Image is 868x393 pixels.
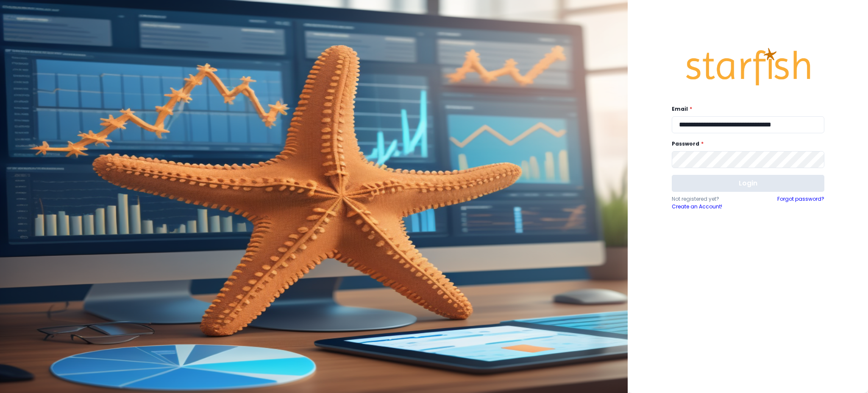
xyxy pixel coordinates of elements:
img: Logo.42cb71d561138c82c4ab.png [684,40,812,93]
label: Password [672,140,819,148]
a: Forgot password? [777,195,824,211]
label: Email [672,105,819,113]
button: Login [672,175,824,192]
a: Create an Account! [672,203,748,211]
p: Not registered yet? [672,195,748,203]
